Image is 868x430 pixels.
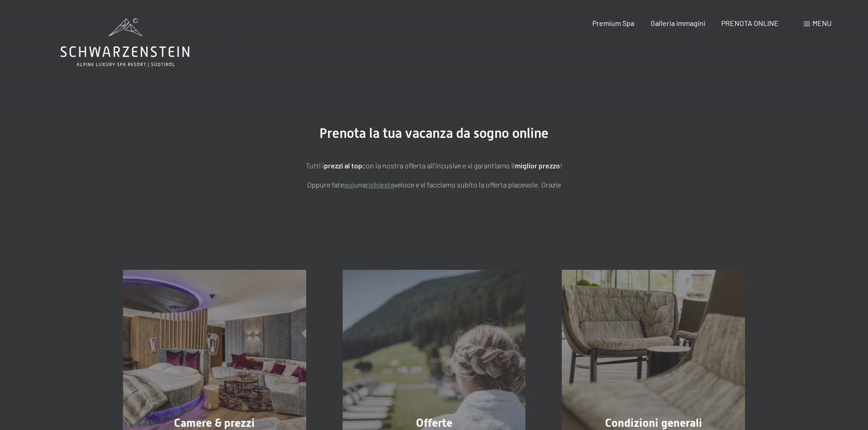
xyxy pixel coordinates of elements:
strong: miglior prezzo [515,161,560,170]
strong: prezzi al top [324,161,362,170]
span: Offerte [416,416,452,430]
a: Premium Spa [592,19,634,27]
a: Galleria immagini [651,19,705,27]
span: Prenota la tua vacanza da sogno online [319,125,549,141]
a: richiesta [366,180,394,189]
a: quì [344,180,354,189]
p: Tutti i con la nostra offerta all'incusive e vi garantiamo il ! [206,160,662,172]
p: Oppure fate una veloce e vi facciamo subito la offerta piacevole. Grazie [206,179,662,191]
a: PRENOTA ONLINE [721,19,779,27]
span: Menu [812,19,832,27]
span: Camere & prezzi [174,416,255,430]
span: Condizioni generali [605,416,702,430]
